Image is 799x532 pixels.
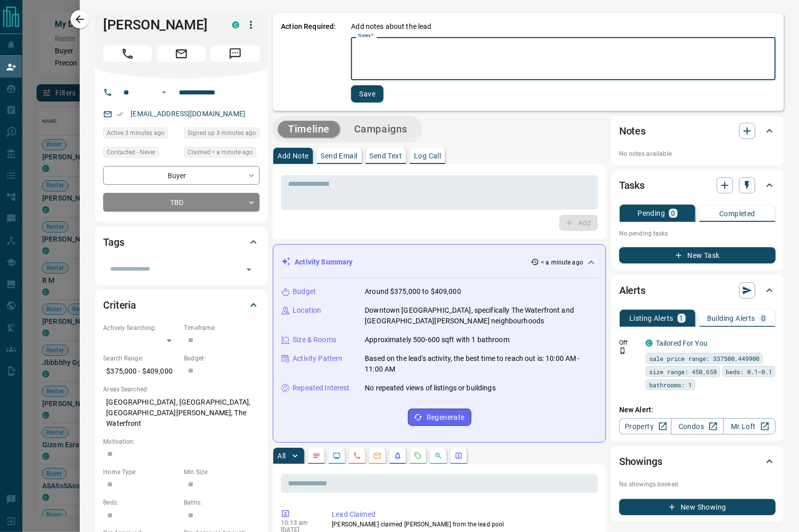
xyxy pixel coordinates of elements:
[344,121,418,138] button: Campaigns
[649,367,717,377] span: size range: 450,658
[184,498,260,507] p: Baths:
[649,353,759,363] span: sale price range: 337500,449900
[726,367,772,377] span: beds: 0.1-0.1
[541,258,583,267] p: < a minute ago
[103,385,260,394] p: Areas Searched:
[619,347,626,354] svg: Push Notification Only
[242,262,256,277] button: Open
[365,305,597,326] p: Downtown [GEOGRAPHIC_DATA], specifically The Waterfront and [GEOGRAPHIC_DATA][PERSON_NAME] neighb...
[281,519,316,526] p: 10:13 am
[646,340,653,347] div: condos.ca
[295,257,353,268] p: Activity Summary
[187,147,253,157] span: Claimed < a minute ago
[649,380,692,390] span: bathrooms: 1
[293,335,336,345] p: Size & Rooms
[619,149,776,158] p: No notes available
[293,305,321,316] p: Location
[619,177,645,193] h2: Tasks
[103,297,136,313] h2: Criteria
[365,383,496,393] p: No repeated views of listings or buildings
[278,121,340,138] button: Timeline
[351,21,431,32] p: Add notes about the lead
[619,418,672,435] a: Property
[680,315,684,322] p: 1
[293,353,342,364] p: Activity Pattern
[184,468,260,477] p: Min Size:
[321,152,358,159] p: Send Email
[184,127,260,142] div: Sat Sep 13 2025
[211,46,260,62] span: Message
[637,210,665,217] p: Pending
[103,46,152,62] span: Call
[619,338,640,347] p: Off
[619,278,776,303] div: Alerts
[671,210,675,217] p: 0
[116,111,123,118] svg: Email Verified
[131,110,245,118] a: [EMAIL_ADDRESS][DOMAIN_NAME]
[619,499,776,515] button: New Showing
[365,353,597,375] p: Based on the lead's activity, the best time to reach out is: 10:00 AM - 11:00 AM
[373,452,381,460] svg: Emails
[103,230,260,254] div: Tags
[365,335,509,345] p: Approximately 500-600 sqft with 1 bathroom
[103,166,260,185] div: Buyer
[370,152,402,159] p: Send Text
[619,480,776,489] p: No showings booked
[414,152,441,159] p: Log Call
[107,147,155,157] span: Contacted - Never
[187,128,256,138] span: Signed up 3 minutes ago
[103,193,260,212] div: TBD
[619,173,776,197] div: Tasks
[723,418,776,435] a: Mr.Loft
[103,363,179,380] p: $375,000 - $409,000
[455,452,463,460] svg: Agent Actions
[312,452,321,460] svg: Notes
[671,418,723,435] a: Condos
[351,85,383,103] button: Save
[365,286,461,297] p: Around $375,000 to $409,000
[707,315,755,322] p: Building Alerts
[232,21,239,28] div: condos.ca
[394,452,402,460] svg: Listing Alerts
[103,323,179,332] p: Actively Searching:
[103,394,260,432] p: [GEOGRAPHIC_DATA], [GEOGRAPHIC_DATA], [GEOGRAPHIC_DATA][PERSON_NAME], The Waterfront
[158,86,170,98] button: Open
[719,210,755,217] p: Completed
[103,293,260,317] div: Criteria
[103,354,179,363] p: Search Range:
[103,437,260,446] p: Motivation:
[629,315,674,322] p: Listing Alerts
[353,452,361,460] svg: Calls
[408,409,471,426] button: Regenerate
[332,520,594,529] p: [PERSON_NAME] claimed [PERSON_NAME] from the lead pool
[277,452,285,459] p: All
[761,315,765,322] p: 0
[184,354,260,363] p: Budget:
[619,405,776,415] p: New Alert:
[619,247,776,263] button: New Task
[293,383,349,393] p: Repeated Interest
[434,452,442,460] svg: Opportunities
[332,509,594,520] p: Lead Claimed
[103,468,179,477] p: Home Type:
[619,123,646,139] h2: Notes
[619,282,646,298] h2: Alerts
[619,453,662,470] h2: Showings
[103,498,179,507] p: Beds:
[281,21,336,103] p: Action Required:
[103,17,217,33] h1: [PERSON_NAME]
[184,323,260,332] p: Timeframe:
[293,286,316,297] p: Budget
[619,226,776,241] p: No pending tasks
[333,452,341,460] svg: Lead Browsing Activity
[358,32,373,39] label: Notes
[619,119,776,143] div: Notes
[107,128,165,138] span: Active 3 minutes ago
[103,234,124,250] h2: Tags
[619,449,776,474] div: Showings
[157,46,206,62] span: Email
[103,127,179,142] div: Sat Sep 13 2025
[281,253,597,272] div: Activity Summary< a minute ago
[656,339,708,347] a: Tailored For You
[414,452,422,460] svg: Requests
